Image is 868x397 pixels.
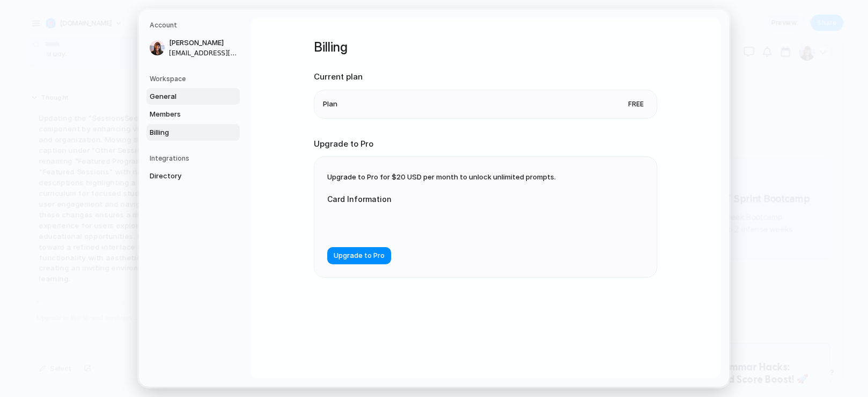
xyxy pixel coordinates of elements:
[327,172,556,181] span: Upgrade to Pro for $20 USD per month to unlock unlimited prompts.
[323,99,337,110] span: Plan
[336,218,533,228] iframe: Secure card payment input frame
[150,109,218,120] span: Members
[146,168,240,185] a: Directory
[169,38,238,48] span: [PERSON_NAME]
[273,277,369,297] button: Time of Day
[447,164,596,178] h3: 2-week SAT Sprint Bootcamp
[80,164,229,178] h3: Bluebook Crash Course
[624,99,648,110] span: Free
[150,20,240,30] h5: Account
[146,88,240,105] a: General
[150,171,218,182] span: Directory
[146,124,240,141] a: Billing
[169,48,238,58] span: [EMAIL_ADDRESS][DOMAIN_NAME]
[327,248,391,265] button: Upgrade to Pro
[264,342,412,368] h2: Problem-Solving and Data Analysis
[18,9,30,26] img: logo-new-small-v2.svg
[80,142,131,157] div: 30 minutes
[146,106,240,123] a: Members
[67,105,609,120] h3: Featured Programs
[314,138,657,150] h2: Upgrade to Pro
[314,71,657,83] h2: Current plan
[282,282,328,292] span: Time of Day
[168,282,212,292] span: Select Date
[150,74,240,84] h5: Workspace
[334,251,385,262] span: Upgrade to Pro
[264,164,413,178] h3: SAT Focus Skill Sessions
[448,342,595,368] h2: 🚀 SAT Grammar Hacks: Guaranteed Score Boost! 🚀
[104,357,165,370] time: [DATE], 2:30 PM
[264,184,413,197] p: Dive deep into a specific study area
[264,142,314,157] div: 75 minutes
[150,127,218,138] span: Billing
[80,184,229,223] p: Get 30 minutes of high-leverage tips and tricks for approaching the digital SAT
[314,38,657,57] h1: Billing
[67,254,609,268] h3: Other Sessions
[159,277,266,297] button: Select Date
[80,357,228,370] p: Starts
[67,47,609,62] h2: SAT Prep Sessions
[150,91,218,102] span: General
[146,34,240,61] a: [PERSON_NAME][EMAIL_ADDRESS][DOMAIN_NAME]
[447,142,489,157] div: 2 weeks
[327,193,542,205] label: Card Information
[447,184,596,210] p: Our classic 4-week Bootcamp condensed into 2 intense weeks
[67,62,496,88] p: These are small-group sessions run by Schoolhouse tutors on topics of their choosing! They are ty...
[150,154,240,163] h5: Integrations
[80,342,228,355] h2: Desmos Tricks and Math tips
